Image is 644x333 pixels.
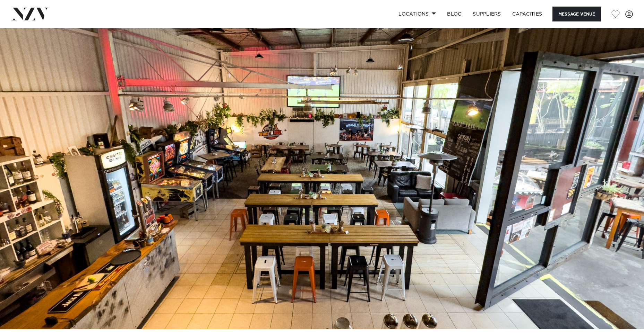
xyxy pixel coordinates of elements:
[552,7,601,21] button: Message Venue
[11,8,49,20] img: nzv-logo.png
[393,7,441,21] a: Locations
[441,7,467,21] a: BLOG
[467,7,506,21] a: SUPPLIERS
[507,7,548,21] a: Capacities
